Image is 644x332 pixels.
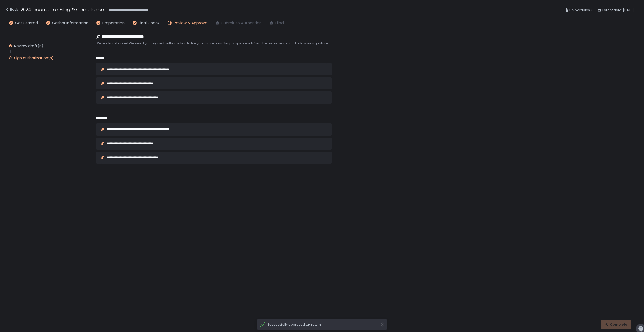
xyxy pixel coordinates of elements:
[602,7,634,13] span: Target date: [DATE]
[14,43,43,48] div: Review draft(s)
[15,20,38,26] span: Get Started
[174,20,207,26] span: Review & Approve
[14,55,54,60] div: Sign authorization(s)
[102,20,125,26] span: Preparation
[52,20,88,26] span: Gather Information
[267,322,380,327] span: Successfully approved tax return
[380,322,384,327] svg: close
[21,6,104,13] h1: 2024 Income Tax Filing & Compliance
[5,7,18,13] div: Back
[275,20,284,26] span: Filed
[569,7,593,13] span: Deliverables: 3
[139,20,159,26] span: Final Check
[221,20,261,26] span: Submit to Authorities
[96,41,332,46] span: We're almost done! We need your signed authorization to file your tax returns. Simply open each f...
[5,6,18,14] button: Back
